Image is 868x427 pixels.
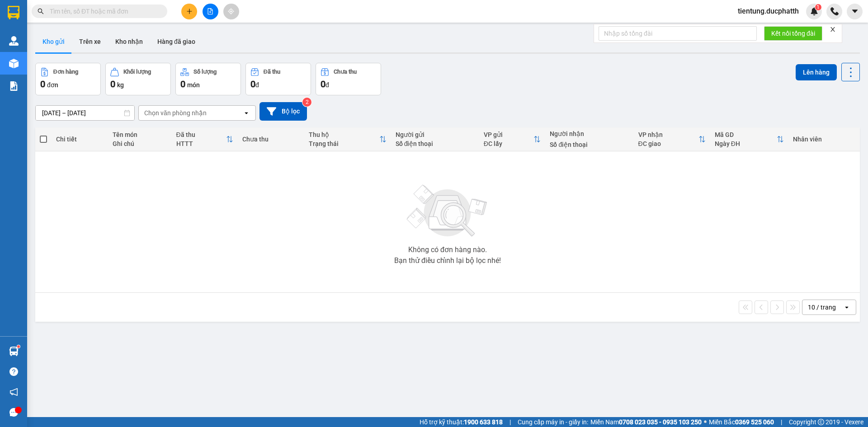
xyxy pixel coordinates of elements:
[245,63,311,95] button: Đã thu0đ
[9,36,19,46] img: warehouse-icon
[150,31,203,52] button: Hàng đã giao
[35,31,72,52] button: Kho gửi
[40,79,45,89] span: 0
[599,26,757,41] input: Nhập số tổng đài
[396,131,475,138] div: Người gửi
[9,408,18,417] span: message
[796,64,837,80] button: Lên hàng
[228,8,234,14] span: aim
[8,6,19,19] img: logo-vxr
[250,79,255,89] span: 0
[186,8,193,14] span: plus
[781,417,782,427] span: |
[72,31,108,52] button: Trên xe
[830,7,839,15] img: phone-icon
[105,63,171,95] button: Khối lượng0kg
[396,140,475,147] div: Số điện thoại
[851,7,859,15] span: caret-down
[255,81,259,89] span: đ
[550,130,629,137] div: Người nhận
[309,140,379,147] div: Trạng thái
[223,4,239,19] button: aim
[316,63,381,95] button: Chưa thu0đ
[638,131,698,138] div: VP nhận
[203,4,218,19] button: file-add
[634,127,710,151] th: Toggle SortBy
[550,141,629,148] div: Số điện thoại
[509,417,511,427] span: |
[638,140,698,147] div: ĐC giao
[715,131,777,138] div: Mã GD
[816,4,820,10] span: 1
[180,79,185,89] span: 0
[176,140,226,147] div: HTTT
[187,81,200,89] span: món
[144,108,207,117] div: Chọn văn phòng nhận
[193,69,217,75] div: Số lượng
[771,28,815,38] span: Kết nối tổng đài
[793,136,855,143] div: Nhân viên
[9,388,18,396] span: notification
[394,257,501,264] div: Bạn thử điều chỉnh lại bộ lọc nhé!
[484,131,534,138] div: VP gửi
[181,4,197,19] button: plus
[518,417,588,427] span: Cung cấp máy in - giấy in:
[309,131,379,138] div: Thu hộ
[402,179,493,243] img: svg+xml;base64,PHN2ZyBjbGFzcz0ibGlzdC1wbHVnX19zdmciIHhtbG5zPSJodHRwOi8vd3d3LnczLm9yZy8yMDAwL3N2Zy...
[619,418,702,426] strong: 0708 023 035 - 0935 103 250
[9,81,19,91] img: solution-icon
[56,136,103,143] div: Chi tiết
[321,79,325,89] span: 0
[704,420,707,424] span: ⚪️
[9,367,18,376] span: question-circle
[815,4,821,10] sup: 1
[818,419,824,425] span: copyright
[420,417,503,427] span: Hỗ trợ kỹ thuật:
[735,418,774,426] strong: 0369 525 060
[35,63,101,95] button: Đơn hàng0đơn
[243,109,250,117] svg: open
[334,69,357,75] div: Chưa thu
[176,131,226,138] div: Đã thu
[830,26,836,33] span: close
[36,106,134,120] input: Select a date range.
[408,246,487,253] div: Không có đơn hàng nào.
[464,418,503,426] strong: 1900 633 818
[479,127,546,151] th: Toggle SortBy
[207,8,213,14] span: file-add
[172,127,238,151] th: Toggle SortBy
[304,127,391,151] th: Toggle SortBy
[715,140,777,147] div: Ngày ĐH
[47,81,58,89] span: đơn
[9,347,19,356] img: warehouse-icon
[810,7,818,15] img: icon-new-feature
[843,304,850,311] svg: open
[259,102,307,121] button: Bộ lọc
[38,8,44,14] span: search
[731,5,806,17] span: tientung.ducphatth
[53,69,78,75] div: Đơn hàng
[709,417,774,427] span: Miền Bắc
[242,136,300,143] div: Chưa thu
[808,303,836,312] div: 10 / trang
[325,81,329,89] span: đ
[710,127,788,151] th: Toggle SortBy
[847,4,863,19] button: caret-down
[9,59,19,68] img: warehouse-icon
[113,131,167,138] div: Tên món
[50,6,156,16] input: Tìm tên, số ĐT hoặc mã đơn
[113,140,167,147] div: Ghi chú
[123,69,151,75] div: Khối lượng
[590,417,702,427] span: Miền Nam
[110,79,115,89] span: 0
[17,345,20,348] sup: 1
[302,98,311,107] sup: 2
[108,31,150,52] button: Kho nhận
[264,69,280,75] div: Đã thu
[764,26,822,41] button: Kết nối tổng đài
[117,81,124,89] span: kg
[175,63,241,95] button: Số lượng0món
[484,140,534,147] div: ĐC lấy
